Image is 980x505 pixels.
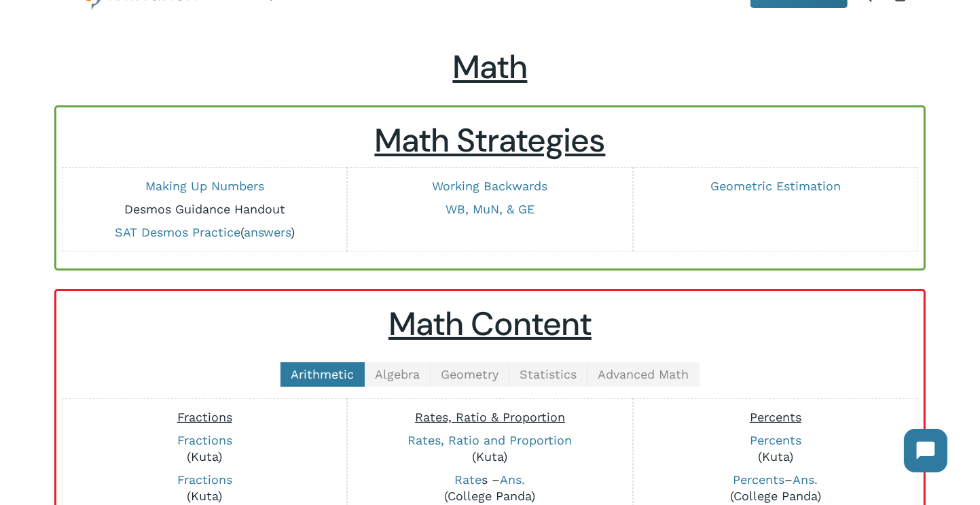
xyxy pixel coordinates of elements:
a: Rate [455,472,482,487]
a: Fractions [177,433,232,447]
a: Desmos Guidance Handout [124,202,285,216]
span: Geometry [441,367,498,381]
p: (Kuta) [69,472,340,504]
a: Fractions [177,472,232,487]
span: Algebra [375,367,420,381]
p: (Kuta) [640,432,911,465]
a: Percents [733,472,784,487]
a: Making Up Numbers [145,179,264,193]
span: Statistics [520,367,577,381]
a: Algebra [365,362,431,387]
a: SAT Desmos Practice [115,225,240,239]
a: Statistics [509,362,587,387]
span: Rates, Ratio & Proportion [415,410,565,424]
a: Geometric Estimation [710,179,841,193]
a: Arithmetic [280,362,365,387]
iframe: Chatbot [890,415,961,486]
u: Math Content [388,302,592,345]
span: Arithmetic [291,367,354,381]
u: Math Strategies [375,119,606,162]
a: Rates, Ratio and Proportion [408,433,573,447]
a: Ans. [793,472,818,487]
p: ( ) [69,224,340,241]
p: – (College Panda) [640,472,911,504]
a: WB, MuN, & GE [446,202,534,216]
p: (Kuta) [69,432,340,465]
span: Fractions [177,410,232,424]
a: Geometry [431,362,509,387]
p: (Kuta) [355,432,625,465]
span: Math [453,46,528,88]
a: Advanced Math [587,362,700,387]
span: Advanced Math [598,367,689,381]
a: Ans. [501,472,526,487]
a: answers [244,225,291,239]
a: Working Backwards [433,179,548,193]
span: Percents [750,410,801,424]
p: s – (College Panda) [355,472,625,504]
a: Percents [750,433,801,447]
